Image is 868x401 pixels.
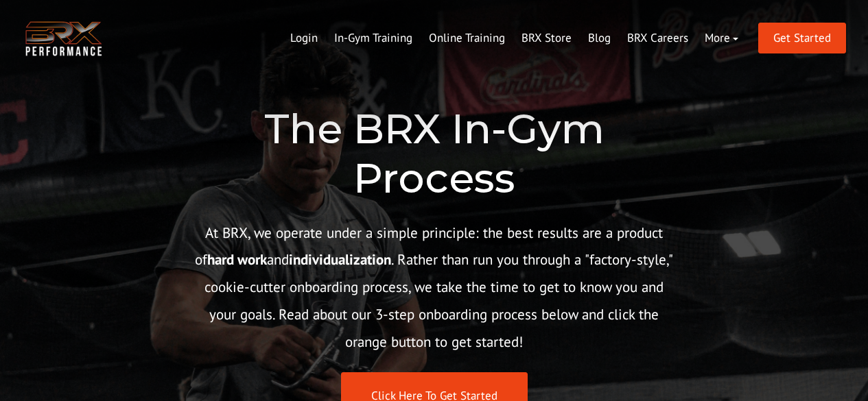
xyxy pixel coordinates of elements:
a: BRX Careers [619,22,696,55]
a: BRX Store [513,22,580,55]
a: Login [282,22,326,55]
span: The BRX In-Gym Process [264,104,605,203]
a: Get Started [758,23,846,53]
img: BRX Transparent Logo-2 [23,18,105,60]
a: Blog [580,22,619,55]
strong: hard work [207,250,267,269]
a: Online Training [421,22,513,55]
strong: individualization [289,250,391,269]
a: More [696,22,747,55]
span: At BRX, we operate under a simple principle: the best results are a product of and . Rather than ... [195,223,673,352]
a: In-Gym Training [326,22,421,55]
div: Navigation Menu [282,22,747,55]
